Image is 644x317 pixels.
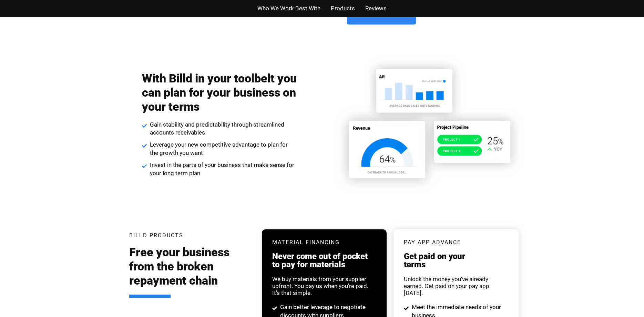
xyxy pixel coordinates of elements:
[257,3,320,13] a: Who We Work Best With
[148,141,297,157] span: Leverage your new competitive advantage to plan for the growth you want
[272,240,376,245] h3: Material Financing
[331,3,355,13] a: Products
[129,233,183,238] h3: Billd Products
[148,121,297,137] span: Gain stability and predictability through streamlined accounts receivables
[365,12,398,18] span: Get Started
[404,252,508,269] h3: Get paid on your terms
[142,71,297,113] h2: With Billd in your toolbelt you can plan for your business on your terms
[272,276,376,296] div: We buy materials from your supplier upfront. You pay us when you're paid. It's that simple.
[272,252,376,269] h3: Never come out of pocket to pay for materials
[148,161,297,178] span: Invest in the parts of your business that make sense for your long term plan
[404,276,508,296] div: Unlock the money you've already earned. Get paid on your pay app [DATE].
[365,3,387,13] a: Reviews
[404,240,508,245] h3: pay app advance
[129,245,252,298] h2: Free your business from the broken repayment chain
